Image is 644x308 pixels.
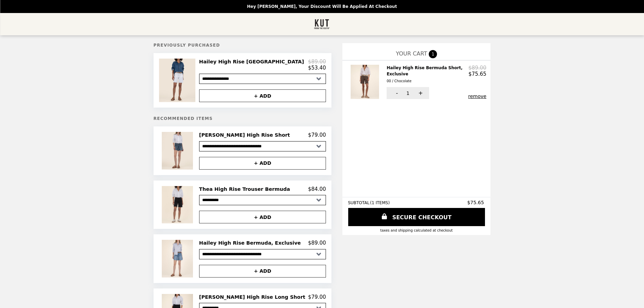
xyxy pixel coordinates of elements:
h2: Hailey High Rise Bermuda, Exclusive [199,240,304,246]
div: Taxes and Shipping calculated at checkout [348,229,485,232]
h2: Thea High Rise Trouser Bermuda [199,186,293,192]
button: + [410,87,429,99]
button: + ADD [199,265,326,278]
select: Select a product variant [199,74,326,84]
h5: Previously Purchased [154,43,331,48]
h2: Hailey High Rise Bermuda Short, Exclusive [387,65,469,84]
div: 00 / Chocolate [387,78,466,84]
img: Brand Logo [314,17,330,31]
span: SUBTOTAL [348,200,370,205]
p: $89.00 [308,240,326,246]
p: $79.00 [308,294,326,300]
span: YOUR CART [396,50,427,57]
p: Hey [PERSON_NAME], your discount will be applied at checkout [247,4,397,9]
p: $75.65 [469,71,487,77]
img: Jane High Rise Short [162,132,195,169]
h2: Hailey High Rise [GEOGRAPHIC_DATA] [199,59,307,65]
h2: [PERSON_NAME] High Rise Short [199,132,293,138]
button: remove [468,94,486,99]
button: - [387,87,405,99]
img: Hailey High Rise Bermuda Short, Exclusive [351,65,381,99]
p: $89.00 [308,59,326,65]
p: $79.00 [308,132,326,138]
span: 1 [429,50,437,58]
span: 1 [406,90,410,96]
p: $53.40 [308,65,326,71]
button: + ADD [199,211,326,223]
select: Select a product variant [199,249,326,259]
h2: [PERSON_NAME] High Rise Long Short [199,294,308,300]
img: Thea High Rise Trouser Bermuda [162,186,195,223]
p: $84.00 [308,186,326,192]
select: Select a product variant [199,141,326,151]
a: SECURE CHECKOUT [348,208,485,226]
h5: Recommended Items [154,116,331,121]
img: Hailey High Rise Bermuda [159,59,197,102]
button: + ADD [199,89,326,102]
span: ( 1 ITEMS ) [370,200,390,205]
p: $89.00 [469,65,487,71]
img: Hailey High Rise Bermuda, Exclusive [162,240,195,277]
span: $75.65 [467,200,485,205]
select: Select a product variant [199,195,326,205]
button: + ADD [199,157,326,170]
